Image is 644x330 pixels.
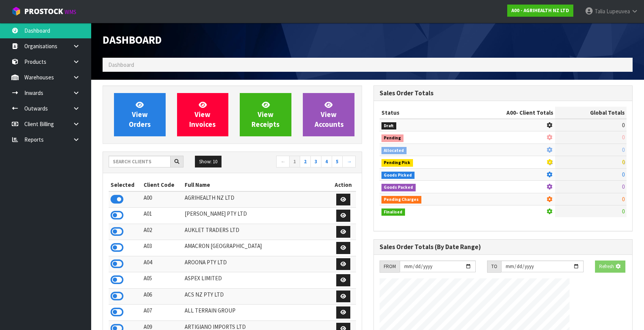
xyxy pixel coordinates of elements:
[183,179,331,191] th: Full Name
[177,93,229,136] a: ViewInvoices
[381,134,404,142] span: Pending
[487,261,501,273] div: TO
[315,100,344,129] span: View Accounts
[109,179,142,191] th: Selected
[142,224,183,240] td: A02
[142,208,183,224] td: A01
[380,243,627,251] h3: Sales Order Totals (By Date Range)
[114,93,166,136] a: ViewOrders
[622,208,625,215] span: 0
[183,240,331,256] td: AMACRON [GEOGRAPHIC_DATA]
[183,288,331,305] td: ACS NZ PTY LTD
[142,191,183,208] td: A00
[183,224,331,240] td: AUKLET TRADERS LTD
[380,261,400,273] div: FROM
[276,156,290,168] a: ←
[289,156,300,168] a: 1
[240,93,291,136] a: ViewReceipts
[189,100,216,129] span: View Invoices
[342,156,356,168] a: →
[381,147,407,155] span: Allocated
[622,158,625,166] span: 0
[303,93,354,136] a: ViewAccounts
[103,33,162,47] span: Dashboard
[381,159,413,167] span: Pending Pick
[606,8,630,15] span: Lupeuvea
[109,156,171,167] input: Search clients
[252,100,280,129] span: View Receipts
[622,122,625,129] span: 0
[381,196,422,204] span: Pending Charges
[142,256,183,272] td: A04
[11,6,21,16] img: cube-alt.png
[622,134,625,141] span: 0
[622,146,625,153] span: 0
[321,156,332,168] a: 4
[332,156,343,168] a: 5
[129,100,151,129] span: View Orders
[511,7,569,14] strong: A00 - AGRIHEALTH NZ LTD
[142,288,183,305] td: A06
[183,305,331,321] td: ALL TERRAIN GROUP
[183,256,331,272] td: AROONA PTY LTD
[622,183,625,190] span: 0
[183,208,331,224] td: [PERSON_NAME] PTY LTD
[142,240,183,256] td: A03
[142,179,183,191] th: Client Code
[380,107,461,119] th: Status
[555,107,627,119] th: Global Totals
[622,171,625,178] span: 0
[461,107,555,119] th: - Client Totals
[381,172,415,179] span: Goods Picked
[381,184,416,191] span: Goods Packed
[310,156,321,168] a: 3
[65,8,76,16] small: WMS
[195,156,222,168] button: Show: 10
[331,179,356,191] th: Action
[300,156,311,168] a: 2
[380,90,627,97] h3: Sales Order Totals
[142,305,183,321] td: A07
[238,156,356,169] nav: Page navigation
[108,61,134,68] span: Dashboard
[595,8,605,15] span: Talia
[381,208,405,216] span: Finalised
[506,109,516,116] span: A00
[381,122,397,130] span: Draft
[142,272,183,289] td: A05
[622,196,625,203] span: 0
[183,191,331,208] td: AGRIHEALTH NZ LTD
[507,5,573,17] a: A00 - AGRIHEALTH NZ LTD
[24,6,63,16] span: ProStock
[595,261,625,273] button: Refresh
[183,272,331,289] td: ASPEX LIMITED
